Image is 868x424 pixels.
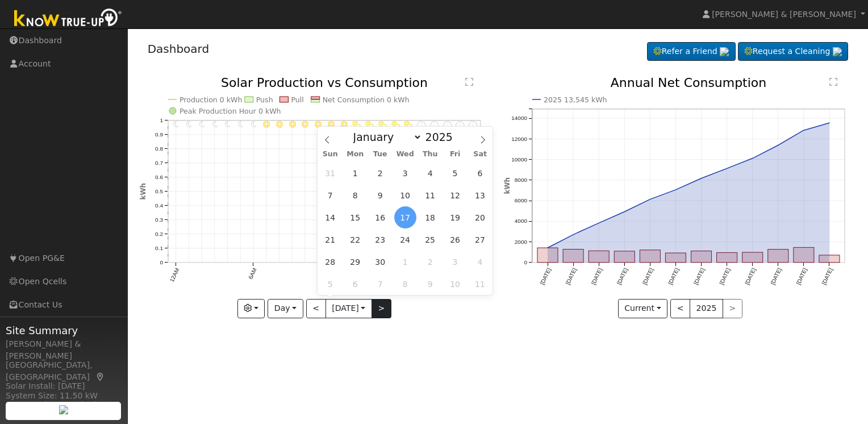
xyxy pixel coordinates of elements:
[469,273,491,295] span: October 11, 2025
[319,228,341,251] span: September 21, 2025
[503,177,511,194] text: kWh
[319,206,341,228] span: September 14, 2025
[139,183,147,200] text: kWh
[319,251,341,273] span: September 28, 2025
[469,228,491,251] span: September 27, 2025
[444,184,466,206] span: September 12, 2025
[545,246,550,250] circle: onclick=""
[443,151,468,158] span: Fri
[717,253,737,263] rect: onclick=""
[776,143,781,148] circle: onclick=""
[444,228,466,251] span: September 26, 2025
[691,251,712,263] rect: onclick=""
[419,184,441,206] span: September 11, 2025
[344,273,366,295] span: October 6, 2025
[155,245,163,251] text: 0.1
[173,121,179,128] i: 12AM - Clear
[155,131,163,138] text: 0.9
[318,151,343,158] span: Sun
[394,162,416,184] span: September 3, 2025
[618,299,668,318] button: Current
[725,167,729,171] circle: onclick=""
[369,162,391,184] span: September 2, 2025
[394,228,416,251] span: September 24, 2025
[6,359,122,383] div: [GEOGRAPHIC_DATA], [GEOGRAPHIC_DATA]
[302,121,308,128] i: 10AM - MostlyClear
[515,239,528,245] text: 2000
[319,162,341,184] span: August 31, 2025
[344,228,366,251] span: September 22, 2025
[6,338,122,362] div: [PERSON_NAME] & [PERSON_NAME]
[770,267,783,286] text: [DATE]
[524,259,527,265] text: 0
[155,202,163,209] text: 0.4
[430,121,439,128] i: 8PM - MostlyCloudy
[306,299,326,318] button: <
[469,121,478,128] i: 11PM - MostlyCloudy
[221,76,428,90] text: Solar Production vs Consumption
[155,146,163,152] text: 0.8
[263,121,270,128] i: 7AM - Clear
[611,76,767,90] text: Annual Net Consumption
[155,174,163,180] text: 0.6
[238,121,244,128] i: 5AM - Clear
[328,121,335,128] i: 12PM - MostlyClear
[511,115,527,121] text: 14000
[419,162,441,184] span: September 4, 2025
[352,121,361,128] i: 2PM - PartlyCloudy
[719,267,732,286] text: [DATE]
[614,251,635,263] rect: onclick=""
[417,121,426,128] i: 7PM - MostlyCloudy
[622,210,627,214] circle: onclick=""
[418,151,443,158] span: Thu
[750,156,755,161] circle: onclick=""
[340,121,347,128] i: 1PM - MostlyClear
[372,299,391,318] button: >
[289,121,295,128] i: 9AM - Clear
[544,95,607,104] text: 2025 13,545 kWh
[59,405,68,414] img: retrieve
[343,151,368,158] span: Mon
[369,273,391,295] span: October 7, 2025
[456,121,465,128] i: 10PM - MostlyCloudy
[325,299,372,318] button: [DATE]
[469,251,491,273] span: October 4, 2025
[589,251,609,263] rect: onclick=""
[827,121,832,126] circle: onclick=""
[348,130,422,144] select: Month
[833,47,842,56] img: retrieve
[419,228,441,251] span: September 25, 2025
[699,176,704,181] circle: onclick=""
[648,197,653,202] circle: onclick=""
[690,299,723,318] button: 2025
[511,136,527,142] text: 12000
[155,188,163,194] text: 0.5
[468,151,493,158] span: Sat
[667,267,680,286] text: [DATE]
[537,248,558,263] rect: onclick=""
[571,232,575,237] circle: onclick=""
[596,221,601,226] circle: onclick=""
[515,177,528,183] text: 8000
[247,267,258,280] text: 6AM
[394,206,416,228] span: September 17, 2025
[344,184,366,206] span: September 8, 2025
[692,267,706,286] text: [DATE]
[394,251,416,273] span: October 1, 2025
[368,151,393,158] span: Tue
[344,162,366,184] span: September 1, 2025
[369,184,391,206] span: September 9, 2025
[404,121,413,128] i: 6PM - PartlyCloudy
[641,267,654,286] text: [DATE]
[640,250,661,263] rect: onclick=""
[95,372,106,381] a: Map
[419,251,441,273] span: October 2, 2025
[160,117,163,123] text: 1
[444,273,466,295] span: October 10, 2025
[443,121,452,128] i: 9PM - MostlyCloudy
[674,188,678,192] circle: onclick=""
[465,77,473,86] text: 
[720,47,729,56] img: retrieve
[590,267,603,286] text: [DATE]
[394,273,416,295] span: October 8, 2025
